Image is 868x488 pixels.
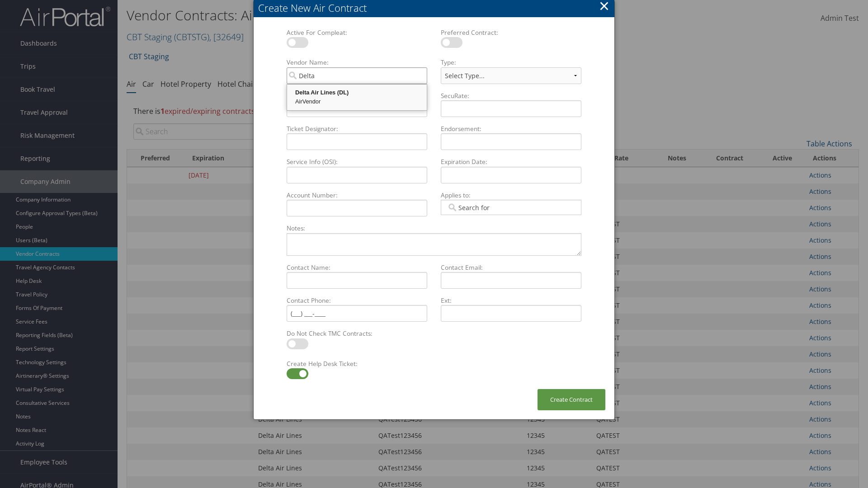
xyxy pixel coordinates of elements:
[283,157,431,166] label: Service Info (OSI):
[283,359,431,368] label: Create Help Desk Ticket:
[441,167,581,183] input: Expiration Date:
[437,157,585,166] label: Expiration Date:
[437,28,585,37] label: Preferred Contract:
[283,124,431,133] label: Ticket Designator:
[437,296,585,305] label: Ext:
[283,224,585,233] label: Notes:
[441,133,581,150] input: Endorsement:
[437,263,585,272] label: Contact Email:
[287,272,427,289] input: Contact Name:
[288,88,425,97] div: Delta Air Lines (DL)
[441,100,581,117] input: SecuRate:
[287,67,427,84] input: Vendor Name:
[441,305,581,322] input: Ext:
[287,233,581,256] textarea: Notes:
[283,91,431,100] label: Tour Code:
[437,191,585,200] label: Applies to:
[538,389,605,410] button: Create Contract
[283,263,431,272] label: Contact Name:
[288,97,425,106] div: AirVendor
[283,58,431,67] label: Vendor Name:
[283,329,431,338] label: Do Not Check TMC Contracts:
[287,200,427,216] input: Account Number:
[441,272,581,289] input: Contact Email:
[441,67,581,84] select: Type:
[287,133,427,150] input: Ticket Designator:
[283,191,431,200] label: Account Number:
[258,1,614,15] div: Create New Air Contract
[287,167,427,183] input: Service Info (OSI):
[283,296,431,305] label: Contact Phone:
[437,124,585,133] label: Endorsement:
[437,91,585,100] label: SecuRate:
[287,305,427,322] input: Contact Phone:
[437,58,585,67] label: Type:
[447,203,497,212] input: Applies to:
[283,28,431,37] label: Active For Compleat:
